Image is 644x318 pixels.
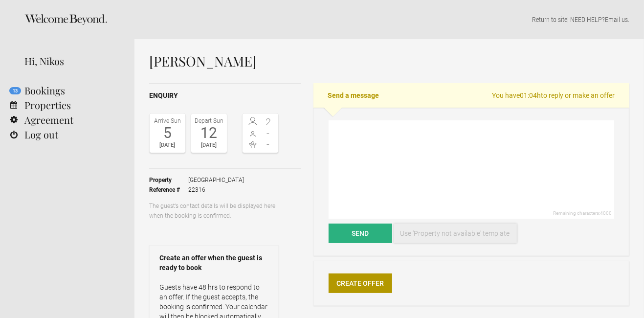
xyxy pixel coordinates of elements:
[149,15,629,24] p: | NEED HELP? .
[149,91,301,101] h2: Enquiry
[329,224,392,243] button: Send
[313,83,629,108] h2: Send a message
[159,253,268,273] strong: Create an offer when the guest is ready to book
[605,16,628,23] a: Email us
[149,185,188,195] strong: Reference #
[492,91,615,100] span: You have to reply or make an offer
[152,116,183,126] div: Arrive Sun
[188,185,244,195] span: 22316
[520,91,541,99] flynt-countdown: 01:04h
[261,128,276,138] span: -
[194,140,224,150] div: [DATE]
[188,175,244,185] span: [GEOGRAPHIC_DATA]
[149,201,279,221] p: The guest’s contact details will be displayed here when the booking is confirmed.
[394,224,517,243] a: Use 'Property not available' template
[152,126,183,140] div: 5
[261,117,276,127] span: 2
[532,16,567,23] a: Return to site
[24,54,120,68] div: Hi, Nikos
[329,273,392,293] a: Create Offer
[261,139,276,149] span: -
[194,126,224,140] div: 12
[194,116,224,126] div: Depart Sun
[149,54,629,68] h1: [PERSON_NAME]
[149,175,188,185] strong: Property
[9,87,21,94] flynt-notification-badge: 13
[152,140,183,150] div: [DATE]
